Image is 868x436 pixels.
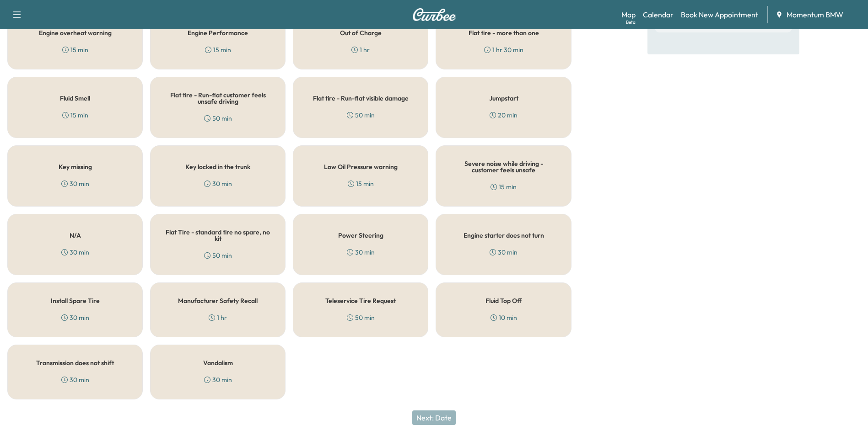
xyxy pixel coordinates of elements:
[178,298,258,304] h5: Manufacturer Safety Recall
[491,313,517,322] div: 10 min
[51,298,100,304] h5: Install Spare Tire
[491,182,517,191] div: 15 min
[489,95,518,101] h5: Jumpstart
[626,19,636,26] div: Beta
[61,248,89,257] div: 30 min
[165,229,270,242] h5: Flat Tire - standard tire no spare, no kit
[338,232,383,239] h5: Power Steering
[61,179,89,188] div: 30 min
[39,30,112,36] h5: Engine overheat warning
[347,111,375,120] div: 50 min
[70,232,81,239] h5: N/A
[485,298,522,304] h5: Fluid Top Off
[203,360,233,366] h5: Vandalism
[61,313,89,322] div: 30 min
[204,114,232,123] div: 50 min
[165,92,270,105] h5: Flat tire - Run-flat customer feels unsafe driving
[188,30,248,36] h5: Engine Performance
[464,232,544,239] h5: Engine starter does not turn
[412,8,456,21] img: Curbee Logo
[469,30,539,36] h5: Flat tire - more than one
[351,45,370,54] div: 1 hr
[204,179,232,188] div: 30 min
[340,30,382,36] h5: Out of Charge
[348,179,374,188] div: 15 min
[490,248,518,257] div: 30 min
[209,313,227,322] div: 1 hr
[204,375,232,384] div: 30 min
[62,111,88,120] div: 15 min
[59,164,92,170] h5: Key missing
[62,45,88,54] div: 15 min
[61,375,89,384] div: 30 min
[205,45,231,54] div: 15 min
[347,313,375,322] div: 50 min
[787,9,843,20] span: Momentum BMW
[324,164,398,170] h5: Low Oil Pressure warning
[621,9,636,20] a: MapBeta
[451,160,556,173] h5: Severe noise while driving - customer feels unsafe
[313,95,409,101] h5: Flat tire - Run-flat visible damage
[204,251,232,260] div: 50 min
[325,298,396,304] h5: Teleservice Tire Request
[36,360,114,366] h5: Transmission does not shift
[681,9,758,20] a: Book New Appointment
[347,248,375,257] div: 30 min
[185,164,250,170] h5: Key locked in the trunk
[484,45,523,54] div: 1 hr 30 min
[60,95,90,101] h5: Fluid Smell
[490,111,518,120] div: 20 min
[643,9,674,20] a: Calendar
